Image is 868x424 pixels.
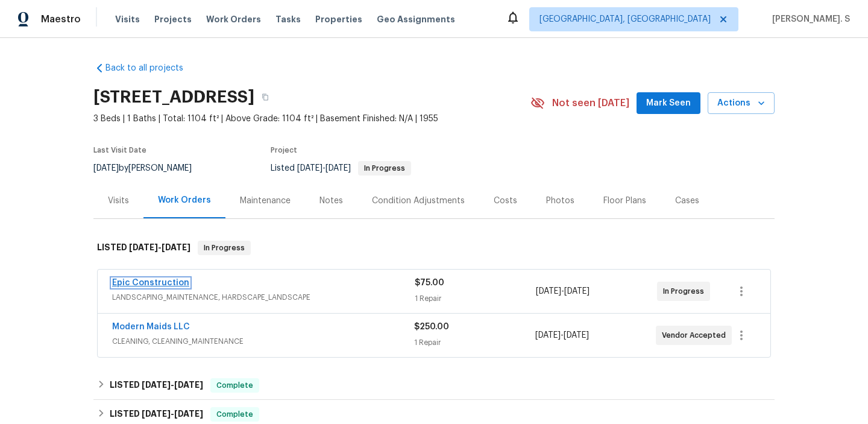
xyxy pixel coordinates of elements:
h6: LISTED [97,241,190,255]
span: [DATE] [129,243,158,252]
span: - [129,243,190,252]
a: Epic Construction [112,279,189,287]
h2: [STREET_ADDRESS] [93,91,254,103]
span: - [142,410,203,418]
span: - [536,285,590,297]
h6: LISTED [110,378,203,393]
div: Maintenance [240,195,291,207]
div: LISTED [DATE]-[DATE]Complete [93,371,775,400]
div: Condition Adjustments [372,195,465,207]
span: Maestro [41,13,81,25]
span: CLEANING, CLEANING_MAINTENANCE [112,335,414,347]
div: 1 Repair [415,293,536,305]
span: [DATE] [142,381,171,389]
span: - [297,164,351,172]
span: Last Visit Date [93,147,146,154]
div: Work Orders [158,194,211,206]
span: [DATE] [536,287,561,296]
span: [PERSON_NAME]. S [767,13,850,25]
span: [GEOGRAPHIC_DATA], [GEOGRAPHIC_DATA] [539,13,711,25]
div: Cases [675,195,699,207]
span: In Progress [663,285,709,297]
button: Actions [708,92,775,115]
span: LANDSCAPING_MAINTENANCE, HARDSCAPE_LANDSCAPE [112,291,415,303]
span: - [535,329,589,341]
span: Visits [115,13,140,25]
span: [DATE] [564,331,589,340]
div: Notes [319,195,343,207]
span: Mark Seen [646,96,691,111]
span: - [142,381,203,389]
span: Listed [271,164,411,172]
a: Modern Maids LLC [112,323,190,331]
span: [DATE] [174,381,203,389]
div: Floor Plans [603,195,646,207]
div: by [PERSON_NAME] [93,161,206,176]
div: Visits [108,195,129,207]
span: Projects [154,13,192,25]
span: Actions [717,96,765,111]
span: [DATE] [535,331,561,340]
div: Costs [494,195,517,207]
span: [DATE] [174,410,203,418]
span: [DATE] [297,164,322,172]
div: Photos [546,195,574,207]
span: $75.00 [415,279,444,287]
span: Geo Assignments [377,13,455,25]
button: Copy Address [254,86,276,108]
span: Project [271,147,297,154]
div: 1 Repair [414,337,535,349]
span: Work Orders [206,13,261,25]
span: [DATE] [162,243,190,252]
span: Tasks [275,15,301,24]
span: [DATE] [564,287,590,296]
span: Complete [212,379,258,391]
span: In Progress [359,165,410,172]
span: 3 Beds | 1 Baths | Total: 1104 ft² | Above Grade: 1104 ft² | Basement Finished: N/A | 1955 [93,113,530,125]
button: Mark Seen [637,92,700,115]
span: $250.00 [414,323,449,331]
span: Properties [315,13,362,25]
span: Vendor Accepted [662,329,731,341]
span: [DATE] [325,164,351,172]
span: Not seen [DATE] [552,97,629,109]
a: Back to all projects [93,62,209,74]
span: [DATE] [142,410,171,418]
h6: LISTED [110,407,203,422]
span: In Progress [199,242,250,254]
span: [DATE] [93,164,119,172]
span: Complete [212,408,258,420]
div: LISTED [DATE]-[DATE]In Progress [93,229,775,267]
